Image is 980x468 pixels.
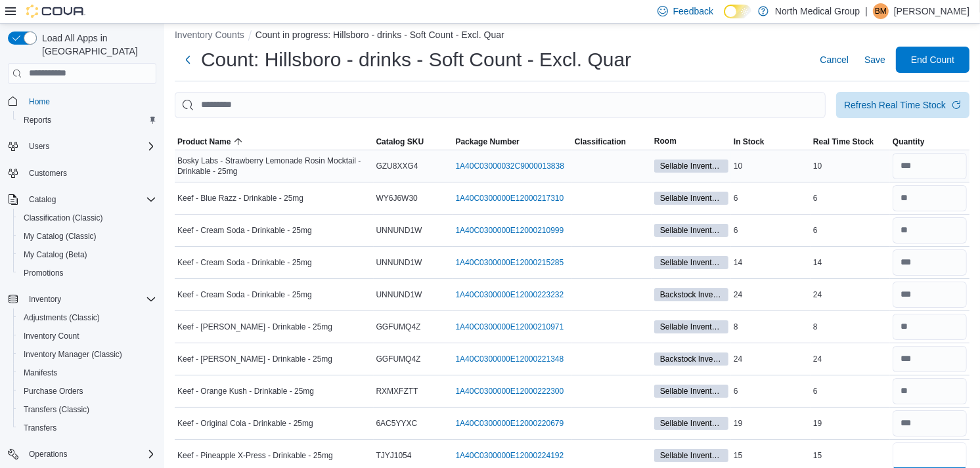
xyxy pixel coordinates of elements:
span: UNNUND1W [376,289,422,300]
a: Inventory Manager (Classic) [18,347,127,362]
a: Classification (Classic) [18,210,108,226]
button: Catalog [24,192,61,207]
div: 8 [811,319,890,335]
span: Purchase Orders [24,386,83,396]
button: Adjustments (Classic) [13,308,162,327]
button: My Catalog (Classic) [13,227,162,245]
a: Home [24,94,55,110]
span: Classification (Classic) [18,210,156,226]
span: Keef - Cream Soda - Drinkable - 25mg [177,257,312,268]
h1: Count: Hillsboro - drinks - Soft Count - Excl. Quar [201,47,631,73]
span: Sellable Inventory [654,417,728,430]
button: Next [175,47,201,73]
button: Inventory Manager (Classic) [13,345,162,364]
span: Classification [575,137,626,147]
button: Users [24,138,55,154]
span: Inventory Manager (Classic) [24,349,122,360]
span: Transfers [24,423,56,433]
input: This is a search bar. After typing your query, hit enter to filter the results lower in the page. [175,92,826,118]
span: Sellable Inventory [660,417,723,429]
span: Operations [29,449,68,459]
a: Reports [18,112,56,128]
span: UNNUND1W [376,257,422,268]
input: Dark Mode [724,5,751,18]
div: 14 [731,255,811,270]
div: 10 [811,158,890,174]
button: Save [859,47,891,73]
button: Inventory Count [13,327,162,345]
button: Classification (Classic) [13,209,162,227]
span: Inventory [24,291,156,307]
span: RXMXFZTT [376,386,418,396]
span: Inventory [29,294,61,305]
a: 1A40C0300000E12000210971 [456,322,564,332]
div: Refresh Real Time Stock [844,98,946,112]
button: Package Number [453,134,573,150]
span: Catalog [24,192,156,207]
button: Users [3,137,162,156]
button: Catalog SKU [374,134,453,150]
button: Classification [572,134,652,150]
span: TJYJ1054 [376,450,412,461]
p: [PERSON_NAME] [894,3,969,19]
div: 24 [811,351,890,367]
button: End Count [896,47,969,73]
span: Sellable Inventory [654,449,728,462]
span: Sellable Inventory [654,385,728,398]
a: 1A40C0300000E12000224192 [456,450,564,461]
span: Promotions [24,268,64,278]
a: Transfers (Classic) [18,402,95,417]
button: Transfers (Classic) [13,400,162,419]
span: Quantity [893,137,925,147]
button: Count in progress: Hillsboro - drinks - Soft Count - Excl. Quar [256,30,504,40]
div: 24 [731,287,811,303]
p: | [865,3,868,19]
span: Transfers [18,420,156,436]
span: Sellable Inventory [660,385,723,397]
span: Reports [24,115,51,125]
div: 6 [811,383,890,399]
button: Operations [3,445,162,463]
a: 1A40C0300000E12000221348 [456,354,564,364]
span: Backstock Inventory [654,288,728,301]
span: Keef - Original Cola - Drinkable - 25mg [177,418,313,429]
a: Adjustments (Classic) [18,310,105,326]
span: Transfers (Classic) [24,404,89,415]
a: 1A40C0300000E12000210999 [456,225,564,236]
span: Transfers (Classic) [18,402,156,417]
span: My Catalog (Classic) [18,228,156,244]
span: Home [29,96,50,107]
div: Brendan Mccutchen [873,3,889,19]
span: Sellable Inventory [654,256,728,269]
span: Adjustments (Classic) [18,310,156,326]
span: Room [654,136,677,146]
span: Customers [24,165,156,181]
span: Keef - Cream Soda - Drinkable - 25mg [177,225,312,236]
a: 1A40C03000032C9000013838 [456,161,565,171]
span: Feedback [673,5,713,18]
span: GGFUMQ4Z [376,354,421,364]
span: My Catalog (Beta) [18,247,156,263]
div: 6 [811,223,890,238]
button: Customers [3,163,162,182]
span: Sellable Inventory [660,160,723,172]
span: GZU8XXG4 [376,161,418,171]
div: 10 [731,158,811,174]
a: 1A40C0300000E12000215285 [456,257,564,268]
span: Catalog SKU [376,137,424,147]
span: Keef - Blue Razz - Drinkable - 25mg [177,193,303,203]
span: Product Name [177,137,231,147]
span: Inventory Count [24,331,79,341]
span: Reports [18,112,156,128]
span: Sellable Inventory [660,192,723,204]
div: 24 [811,287,890,303]
div: 15 [811,448,890,463]
div: 19 [731,415,811,431]
span: Load All Apps in [GEOGRAPHIC_DATA] [37,32,156,58]
div: 6 [731,383,811,399]
a: Inventory Count [18,328,85,344]
button: Inventory [24,291,66,307]
button: Refresh Real Time Stock [836,92,969,118]
span: Sellable Inventory [660,450,723,461]
span: Operations [24,446,156,462]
